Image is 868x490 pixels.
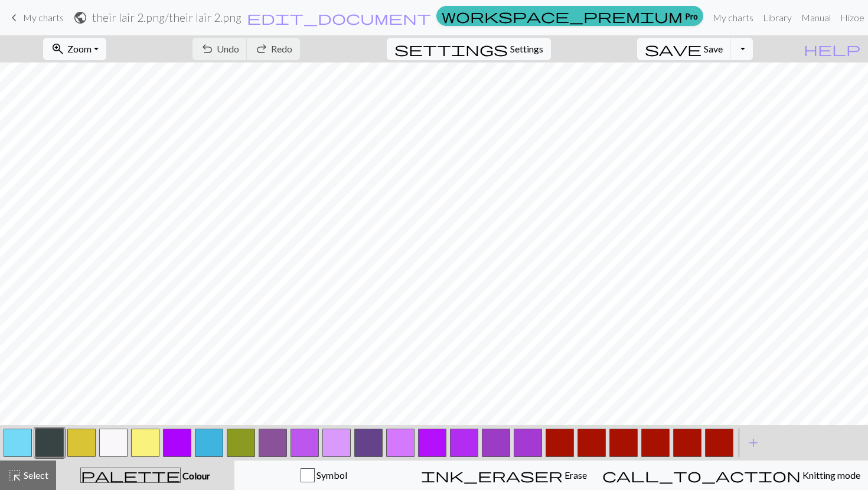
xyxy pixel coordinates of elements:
[315,469,347,481] span: Symbol
[708,6,758,29] a: My charts
[8,467,22,484] span: highlight_alt
[510,42,543,56] span: Settings
[704,43,723,54] span: Save
[595,461,868,490] button: Knitting mode
[421,467,563,484] span: ink_eraser
[637,38,731,60] button: Save
[181,470,210,481] span: Colour
[801,469,860,481] span: Knitting mode
[804,41,860,57] span: help
[602,467,801,484] span: call_to_action
[394,41,508,57] span: settings
[394,42,508,56] i: Settings
[645,41,701,57] span: save
[73,9,87,26] span: public
[7,9,21,26] span: keyboard_arrow_left
[234,461,413,490] button: Symbol
[563,469,587,481] span: Erase
[746,435,761,451] span: add
[387,38,551,60] button: SettingsSettings
[92,11,242,24] h2: their lair 2.png / their lair 2.png
[67,43,92,54] span: Zoom
[7,8,64,28] a: My charts
[43,38,106,60] button: Zoom
[56,461,234,490] button: Colour
[23,12,64,23] span: My charts
[247,9,431,26] span: edit_document
[436,6,703,26] a: Pro
[442,8,683,24] span: workspace_premium
[758,6,797,29] a: Library
[51,41,65,57] span: zoom_in
[797,6,836,29] a: Manual
[81,467,180,484] span: palette
[22,469,48,481] span: Select
[413,461,595,490] button: Erase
